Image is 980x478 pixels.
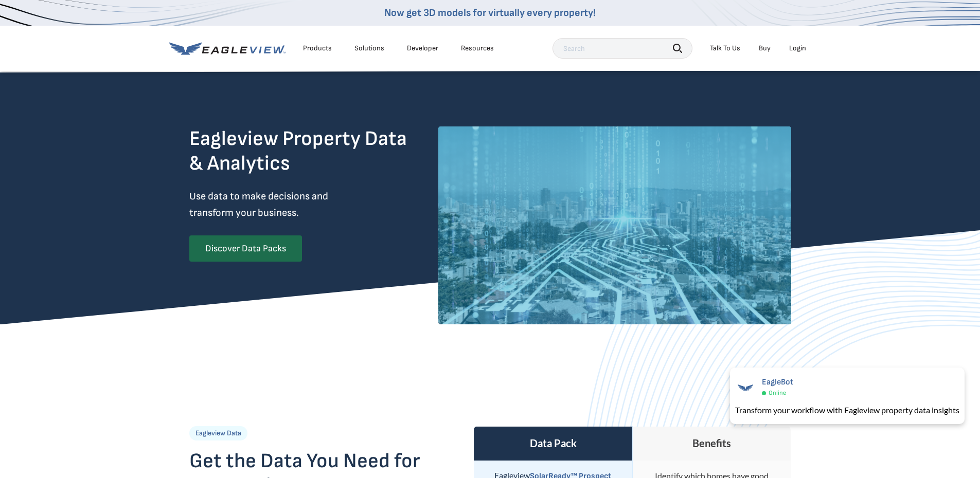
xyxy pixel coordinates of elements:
[474,427,632,461] th: Data Pack
[189,188,345,221] p: Use data to make decisions and transform your business.
[407,44,438,53] a: Developer
[735,404,959,416] div: Transform your workflow with Eagleview property data insights
[303,44,332,53] div: Products
[789,44,806,53] div: Login
[189,235,302,262] a: Discover Data Packs
[769,389,786,397] span: Online
[762,377,793,387] span: EagleBot
[461,44,494,53] div: Resources
[384,7,596,19] a: Now get 3D models for virtually every property!
[632,427,791,461] th: Benefits
[759,44,771,53] a: Buy
[354,44,384,53] div: Solutions
[189,426,247,440] p: Eagleview Data
[710,44,740,53] div: Talk To Us
[189,126,415,176] h2: Eagleview Property Data & Analytics
[735,377,756,398] img: EagleBot
[553,38,692,59] input: Search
